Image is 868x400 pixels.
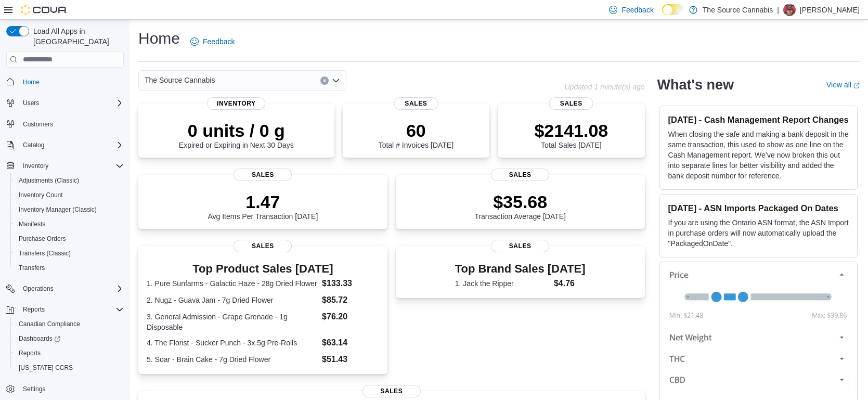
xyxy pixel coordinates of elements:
[147,295,318,305] dt: 2. Nugz - Guava Jam - 7g Dried Flower
[19,282,124,295] span: Operations
[15,174,124,187] span: Adjustments (Classic)
[208,191,318,221] div: Avg Items Per Transaction [DATE]
[19,364,73,372] span: [US_STATE] CCRS
[23,99,39,107] span: Users
[179,120,294,141] p: 0 units / 0 g
[10,202,128,217] button: Inventory Manager (Classic)
[147,354,318,365] dt: 5. Soar - Brain Cake - 7g Dried Flower
[10,360,128,375] button: [US_STATE] CCRS
[186,31,239,52] a: Feedback
[10,261,128,275] button: Transfers
[10,331,128,346] a: Dashboards
[15,189,67,201] a: Inventory Count
[179,120,294,149] div: Expired or Expiring in Next 30 Days
[379,120,454,149] div: Total # Invoices [DATE]
[15,233,70,245] a: Purchase Orders
[10,217,128,231] button: Manifests
[29,26,124,47] span: Load All Apps in [GEOGRAPHIC_DATA]
[23,162,48,170] span: Inventory
[19,303,49,316] button: Reports
[23,120,53,128] span: Customers
[362,385,421,397] span: Sales
[474,191,566,221] div: Transaction Average [DATE]
[322,294,379,306] dd: $85.72
[147,338,318,348] dt: 4. The Florist - Sucker Punch - 3x.5g Pre-Rolls
[15,332,64,345] a: Dashboards
[15,247,75,260] a: Transfers (Classic)
[15,203,101,216] a: Inventory Manager (Classic)
[21,5,68,15] img: Cova
[147,278,318,289] dt: 1. Pure Sunfarms - Galactic Haze - 28g Dried Flower
[15,189,124,201] span: Inventory Count
[15,218,124,230] span: Manifests
[662,4,684,15] input: Dark Mode
[2,302,128,317] button: Reports
[15,218,49,230] a: Manifests
[10,317,128,331] button: Canadian Compliance
[19,97,43,109] button: Users
[19,205,97,214] span: Inventory Manager (Classic)
[19,97,124,109] span: Users
[19,76,44,88] a: Home
[15,262,124,274] span: Transfers
[234,240,292,252] span: Sales
[703,4,773,16] p: The Source Cannabis
[23,285,54,293] span: Operations
[138,28,180,49] h1: Home
[15,247,124,260] span: Transfers (Classic)
[19,139,48,151] button: Catalog
[2,117,128,132] button: Customers
[668,217,849,249] p: If you are using the Ontario ASN format, the ASN Import in purchase orders will now automatically...
[853,83,860,89] svg: External link
[15,362,124,374] span: Washington CCRS
[19,176,79,185] span: Adjustments (Classic)
[15,203,124,216] span: Inventory Manager (Classic)
[15,318,84,330] a: Canadian Compliance
[10,188,128,202] button: Inventory Count
[668,114,849,125] h3: [DATE] - Cash Management Report Changes
[19,264,45,272] span: Transfers
[554,277,586,290] dd: $4.76
[10,246,128,261] button: Transfers (Classic)
[19,118,124,131] span: Customers
[234,169,292,181] span: Sales
[800,4,860,16] p: [PERSON_NAME]
[332,76,340,85] button: Open list of options
[549,97,593,110] span: Sales
[2,281,128,296] button: Operations
[15,347,45,359] a: Reports
[322,353,379,366] dd: $51.43
[23,385,45,393] span: Settings
[2,96,128,110] button: Users
[19,75,124,88] span: Home
[19,139,124,151] span: Catalog
[15,318,124,330] span: Canadian Compliance
[455,263,586,275] h3: Top Brand Sales [DATE]
[207,97,265,110] span: Inventory
[783,4,796,16] div: Levi Tolman
[19,349,41,357] span: Reports
[19,191,63,199] span: Inventory Count
[657,76,734,93] h2: What's new
[621,5,653,15] span: Feedback
[491,169,549,181] span: Sales
[147,263,379,275] h3: Top Product Sales [DATE]
[826,81,860,89] a: View allExternal link
[322,277,379,290] dd: $133.33
[534,120,608,149] div: Total Sales [DATE]
[2,138,128,152] button: Catalog
[203,36,235,47] span: Feedback
[15,362,77,374] a: [US_STATE] CCRS
[564,83,644,91] p: Updated 1 minute(s) ago
[474,191,566,212] p: $35.68
[15,262,49,274] a: Transfers
[19,235,66,243] span: Purchase Orders
[394,97,438,110] span: Sales
[15,332,124,345] span: Dashboards
[10,231,128,246] button: Purchase Orders
[15,347,124,359] span: Reports
[19,118,57,131] a: Customers
[23,141,44,149] span: Catalog
[147,312,318,332] dt: 3. General Admission - Grape Grenade - 1g Disposable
